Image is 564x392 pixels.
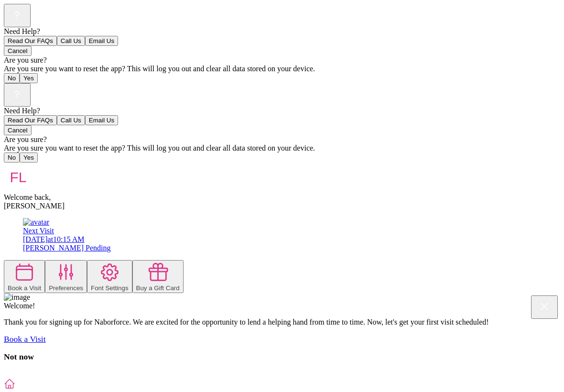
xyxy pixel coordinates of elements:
[87,260,132,293] button: Font Settings
[4,163,33,191] img: avatar
[23,218,560,252] a: avatarNext Visit[DATE]at10:15 AM[PERSON_NAME] Pending
[136,284,180,292] div: Buy a Gift Card
[23,227,560,235] div: Next Visit
[57,115,85,125] button: Call Us
[4,293,30,302] img: image
[4,302,560,310] div: Welcome!
[4,115,57,125] button: Read Our FAQs
[4,318,560,327] p: Thank you for signing up for Naborforce. We are excited for the opportunity to lend a helping han...
[4,107,560,115] div: Need Help?
[4,46,32,56] button: Cancel
[20,152,38,163] button: Yes
[57,36,85,46] button: Call Us
[49,284,83,292] div: Preferences
[4,144,560,152] div: Are you sure you want to reset the app? This will log you out and clear all data stored on your d...
[23,244,560,252] div: [PERSON_NAME] Pending
[4,36,57,46] button: Read Our FAQs
[4,73,20,83] button: No
[85,115,118,125] button: Email Us
[4,135,560,144] div: Are you sure?
[4,352,34,361] a: Not now
[91,284,129,292] div: Font Settings
[4,152,20,163] button: No
[4,260,45,293] button: Book a Visit
[20,73,38,83] button: Yes
[4,65,560,73] div: Are you sure you want to reset the app? This will log you out and clear all data stored on your d...
[4,193,560,202] div: Welcome back,
[23,218,49,226] a: avatar
[4,125,32,135] button: Cancel
[45,260,87,293] button: Preferences
[4,202,560,210] div: [PERSON_NAME]
[23,218,49,227] img: avatar
[8,284,41,292] div: Book a Visit
[4,334,46,344] a: Book a Visit
[85,36,118,46] button: Email Us
[23,235,560,244] div: [DATE] at 10:15 AM
[132,260,184,293] button: Buy a Gift Card
[4,27,560,36] div: Need Help?
[4,56,560,65] div: Are you sure?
